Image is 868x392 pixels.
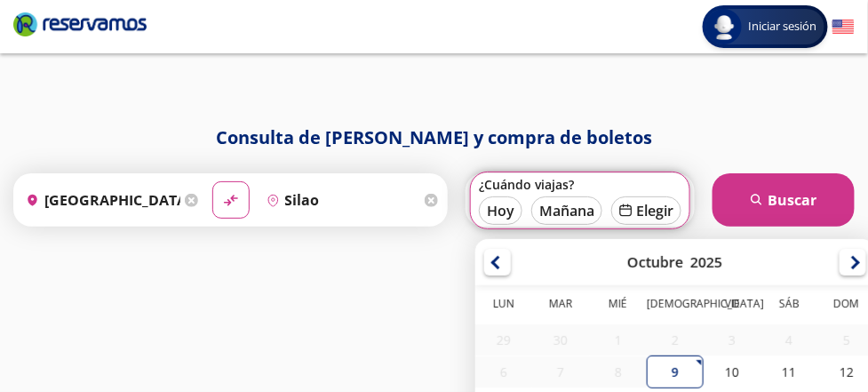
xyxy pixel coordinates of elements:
[13,11,147,37] i: Brand Logo
[19,178,180,222] input: Buscar Origen
[628,252,684,272] div: Octubre
[647,356,704,388] div: 09-Oct-25
[475,324,532,356] div: 29-Sep-25
[475,356,532,388] div: 06-Oct-25
[532,296,589,324] th: Martes
[704,296,760,324] th: Viernes
[760,296,817,324] th: Sábado
[590,356,647,388] div: 08-Oct-25
[611,196,681,225] button: Elegir
[532,356,589,388] div: 07-Oct-25
[259,178,421,222] input: Buscar Destino
[691,252,723,272] div: 2025
[531,196,602,225] button: Mañana
[475,296,532,324] th: Lunes
[704,324,760,356] div: 03-Oct-25
[590,296,647,324] th: Miércoles
[832,16,855,38] button: English
[760,356,817,388] div: 11-Oct-25
[704,356,760,388] div: 10-Oct-25
[532,324,589,356] div: 30-Sep-25
[647,324,704,356] div: 02-Oct-25
[479,196,522,225] button: Hoy
[13,124,855,151] h1: Consulta de [PERSON_NAME] y compra de boletos
[590,324,647,356] div: 01-Oct-25
[479,176,681,193] label: ¿Cuándo viajas?
[13,11,147,43] a: Brand Logo
[647,296,704,324] th: Jueves
[760,324,817,356] div: 04-Oct-25
[742,18,824,36] span: Iniciar sesión
[713,173,855,227] button: Buscar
